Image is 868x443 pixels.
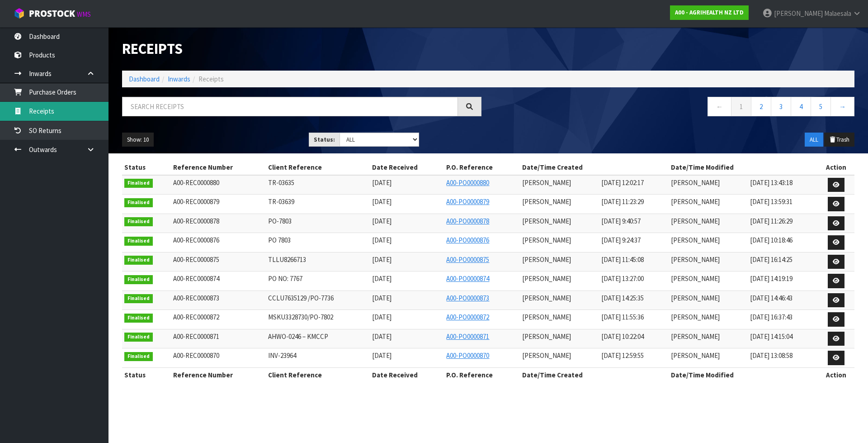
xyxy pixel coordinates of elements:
span: A00-REC0000876 [173,236,219,244]
a: 4 [791,97,811,116]
th: Action [817,160,854,175]
span: [DATE] 12:02:17 [601,178,644,187]
span: [PERSON_NAME] [522,236,571,244]
th: Date/Time Created [520,367,669,382]
span: Finalised [124,217,153,226]
span: [DATE] 9:40:57 [601,217,641,225]
span: PO-7803 [268,217,292,225]
span: [DATE] [372,197,392,206]
a: Dashboard [129,75,160,83]
th: P.O. Reference [444,367,520,382]
span: TR-03639 [268,197,294,206]
span: TR-03635 [268,178,294,187]
span: [DATE] [372,294,392,302]
span: [DATE] 13:27:00 [601,274,644,283]
th: Client Reference [266,160,370,175]
span: Finalised [124,198,153,207]
span: Receipts [198,75,224,83]
a: A00-PO0000879 [446,197,489,206]
span: [DATE] 13:43:18 [750,178,793,187]
small: WMS [77,10,91,19]
a: Inwards [168,75,190,83]
th: Client Reference [266,367,370,382]
span: [DATE] 11:45:08 [601,255,644,264]
span: [PERSON_NAME] [671,255,720,264]
th: Date Received [370,367,444,382]
span: [DATE] 11:55:36 [601,313,644,321]
span: INV-23964 [268,351,296,360]
span: [PERSON_NAME] [522,197,571,206]
span: [DATE] [372,332,392,341]
span: [PERSON_NAME] [671,274,720,283]
span: Finalised [124,352,153,361]
span: AHWO-0246 – KMCCP [268,332,328,341]
span: Finalised [124,294,153,303]
span: A00-REC0000871 [173,332,219,341]
span: A00-REC0000880 [173,178,219,187]
span: MSKU3328730/PO-7802 [268,313,333,321]
span: Finalised [124,275,153,284]
span: Malaesala [824,9,851,18]
span: [PERSON_NAME] [522,294,571,302]
span: [DATE] 11:26:29 [750,217,793,225]
th: Reference Number [171,367,266,382]
a: A00 - AGRIHEALTH NZ LTD [670,5,749,20]
span: Finalised [124,237,153,246]
span: [PERSON_NAME] [671,217,720,225]
span: PO 7803 [268,236,291,244]
h1: Receipts [122,41,481,57]
span: [DATE] 13:59:31 [750,197,793,206]
th: P.O. Reference [444,160,520,175]
span: [DATE] 9:24:37 [601,236,641,244]
span: [DATE] 16:37:43 [750,313,793,321]
a: A00-PO0000870 [446,351,489,360]
span: [DATE] [372,313,392,321]
span: [DATE] 14:46:43 [750,294,793,302]
span: [DATE] 13:08:58 [750,351,793,360]
span: [DATE] 14:25:35 [601,294,644,302]
th: Status [122,367,171,382]
span: Finalised [124,256,153,265]
span: A00-REC0000873 [173,294,219,302]
a: A00-PO0000875 [446,255,489,264]
span: Finalised [124,179,153,188]
th: Date/Time Created [520,160,669,175]
span: [PERSON_NAME] [671,178,720,187]
span: ProStock [29,8,75,19]
a: ← [708,97,731,116]
a: → [830,97,854,116]
span: [DATE] [372,255,392,264]
span: [PERSON_NAME] [774,9,823,18]
span: [DATE] 10:22:04 [601,332,644,341]
span: A00-REC0000875 [173,255,219,264]
span: [DATE] 12:59:55 [601,351,644,360]
span: A00-REC0000872 [173,313,219,321]
th: Date Received [370,160,444,175]
span: [DATE] 10:18:46 [750,236,793,244]
span: CCLU7635129 /PO-7736 [268,294,334,302]
a: 2 [751,97,771,116]
input: Search receipts [122,97,458,116]
span: [DATE] [372,351,392,360]
a: 3 [771,97,791,116]
span: [DATE] 14:15:04 [750,332,793,341]
img: cube-alt.png [14,8,25,19]
span: [PERSON_NAME] [522,178,571,187]
span: [PERSON_NAME] [671,351,720,360]
button: Trash [824,133,854,147]
nav: Page navigation [495,97,854,119]
span: A00-REC0000870 [173,351,219,360]
span: [DATE] 14:19:19 [750,274,793,283]
th: Date/Time Modified [669,160,817,175]
span: [PERSON_NAME] [671,294,720,302]
span: [PERSON_NAME] [671,236,720,244]
span: TLLU8266713 [268,255,306,264]
span: [PERSON_NAME] [522,332,571,341]
span: [DATE] 16:14:25 [750,255,793,264]
button: Show: 10 [122,133,154,147]
a: A00-PO0000878 [446,217,489,225]
span: [PERSON_NAME] [522,255,571,264]
span: [DATE] [372,274,392,283]
span: Finalised [124,314,153,323]
span: A00-REC0000874 [173,274,219,283]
